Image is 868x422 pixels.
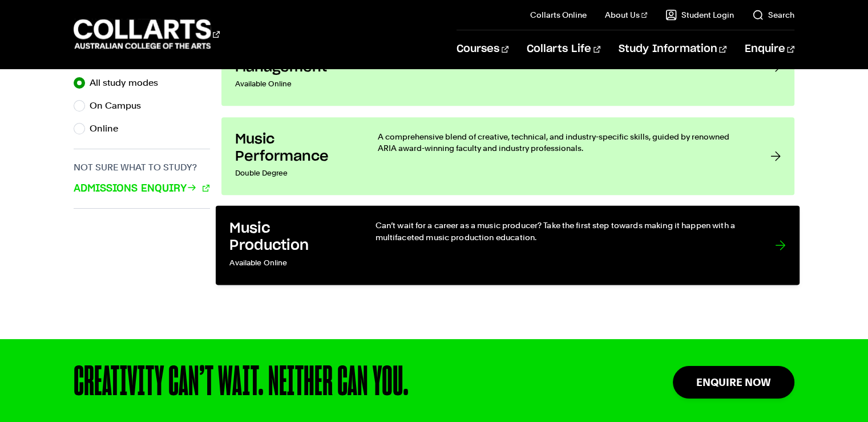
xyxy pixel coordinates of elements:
p: A comprehensive blend of creative, technical, and industry-specific skills, guided by renowned AR... [378,131,747,154]
h3: Music Performance [235,131,355,165]
a: Admissions Enquiry [74,181,209,196]
a: Search [752,9,794,21]
a: Courses [457,30,508,68]
a: Collarts Online [530,9,587,21]
p: Available Online [235,76,355,92]
p: Can’t wait for a career as a music producer? Take the first step towards making it happen with a ... [376,220,752,243]
h3: Music Production [230,220,352,254]
label: Online [90,121,127,137]
div: CREATIVITY CAN’T WAIT. NEITHER CAN YOU. [74,362,599,403]
h3: Not sure what to study? [74,161,210,174]
a: Enquire Now [673,366,794,399]
a: Music Performance Double Degree A comprehensive blend of creative, technical, and industry-specif... [221,117,794,195]
a: Music Production Available Online Can’t wait for a career as a music producer? Take the first ste... [216,205,800,285]
label: On Campus [90,98,150,114]
p: Double Degree [235,165,355,181]
a: Collarts Life [527,30,600,68]
a: Student Login [665,9,734,21]
a: Enquire [745,30,794,68]
p: Available Online [230,254,352,271]
a: About Us [605,9,647,21]
label: All study modes [90,75,167,91]
div: Go to homepage [74,18,220,50]
a: Study Information [619,30,726,68]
